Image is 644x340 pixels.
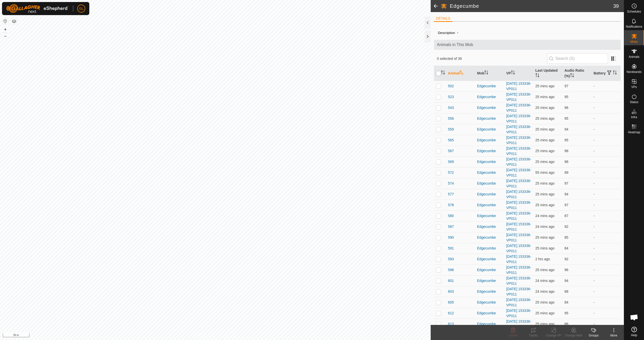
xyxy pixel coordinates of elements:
[506,125,531,134] a: [DATE] 153336-VP011
[624,325,644,339] a: Help
[477,311,502,316] div: Edgecumbe
[565,225,569,229] span: 92
[591,221,621,232] td: -
[477,170,502,175] div: Edgecumbe
[535,311,554,315] span: 4 Sept 2025, 6:07 pm
[506,211,531,221] a: [DATE] 153336-VP011
[535,84,554,88] span: 4 Sept 2025, 6:06 pm
[535,181,554,185] span: 4 Sept 2025, 6:06 pm
[565,127,569,131] span: 94
[477,289,502,294] div: Edgecumbe
[506,200,531,210] a: [DATE] 153336-VP011
[565,268,569,272] span: 96
[591,265,621,275] td: -
[591,156,621,167] td: -
[6,4,69,13] img: Gallagher Logo
[477,224,502,229] div: Edgecumbe
[630,101,638,104] span: Status
[2,33,8,39] button: –
[565,84,569,88] span: 97
[535,171,554,175] span: 4 Sept 2025, 5:36 pm
[535,246,554,250] span: 4 Sept 2025, 6:06 pm
[438,31,455,35] label: Description
[477,202,502,208] div: Edgecumbe
[591,113,621,124] td: -
[591,146,621,156] td: -
[535,225,554,229] span: 4 Sept 2025, 6:07 pm
[565,214,569,218] span: 87
[584,333,604,338] div: Groups
[631,116,637,119] span: Infra
[604,333,624,338] div: More
[627,310,642,325] a: Open chat
[631,334,637,337] span: Help
[565,106,569,110] span: 96
[563,333,584,338] div: Change Mob
[506,103,531,112] a: [DATE] 153336-VP011
[506,298,531,307] a: [DATE] 153336-VP011
[79,6,84,11] span: GL
[477,235,502,240] div: Edgecumbe
[511,71,515,75] p-sorticon: Activate to sort
[535,106,554,110] span: 4 Sept 2025, 6:06 pm
[591,232,621,243] td: -
[448,235,454,240] span: 590
[509,334,518,337] span: Delete
[591,243,621,254] td: -
[535,289,554,293] span: 4 Sept 2025, 6:07 pm
[448,181,454,186] span: 574
[591,319,621,329] td: -
[477,127,502,132] div: Edgecumbe
[565,203,569,207] span: 97
[477,105,502,110] div: Edgecumbe
[630,40,638,43] span: Mobs
[477,278,502,283] div: Edgecumbe
[448,246,454,251] span: 591
[477,83,502,89] div: Edgecumbe
[591,102,621,113] td: -
[535,214,554,218] span: 4 Sept 2025, 6:07 pm
[448,94,454,100] span: 523
[11,18,17,24] button: Map Layers
[547,53,608,64] input: Search (S)
[591,189,621,200] td: -
[535,300,554,304] span: 4 Sept 2025, 6:06 pm
[533,66,562,81] th: Last Updated
[448,138,454,143] span: 565
[506,81,531,91] a: [DATE] 153336-VP011
[506,254,531,264] a: [DATE] 153336-VP011
[535,160,554,164] span: 4 Sept 2025, 6:06 pm
[448,321,454,327] span: 613
[613,71,617,75] p-sorticon: Activate to sort
[448,278,454,283] span: 601
[565,235,569,239] span: 85
[565,279,569,283] span: 94
[477,192,502,197] div: Edgecumbe
[535,138,554,142] span: 4 Sept 2025, 6:06 pm
[565,289,569,293] span: 88
[543,333,563,338] div: Change VP
[535,322,554,326] span: 4 Sept 2025, 6:06 pm
[220,333,235,338] a: Contact Us
[506,190,531,199] a: [DATE] 153336-VP011
[565,181,569,185] span: 97
[475,66,504,81] th: Mob
[450,3,613,9] h2: Edgecumbe
[477,267,502,273] div: Edgecumbe
[434,16,452,22] li: DETAILS
[448,213,454,219] span: 580
[565,322,569,326] span: 86
[448,300,454,305] span: 605
[565,246,569,250] span: 84
[448,170,454,175] span: 572
[477,116,502,121] div: Edgecumbe
[477,181,502,186] div: Edgecumbe
[448,224,454,229] span: 587
[448,311,454,316] span: 612
[2,18,8,24] button: Reset Map
[565,311,569,315] span: 95
[446,66,475,81] th: Animal
[591,124,621,135] td: -
[455,28,460,37] span: -
[565,257,569,261] span: 92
